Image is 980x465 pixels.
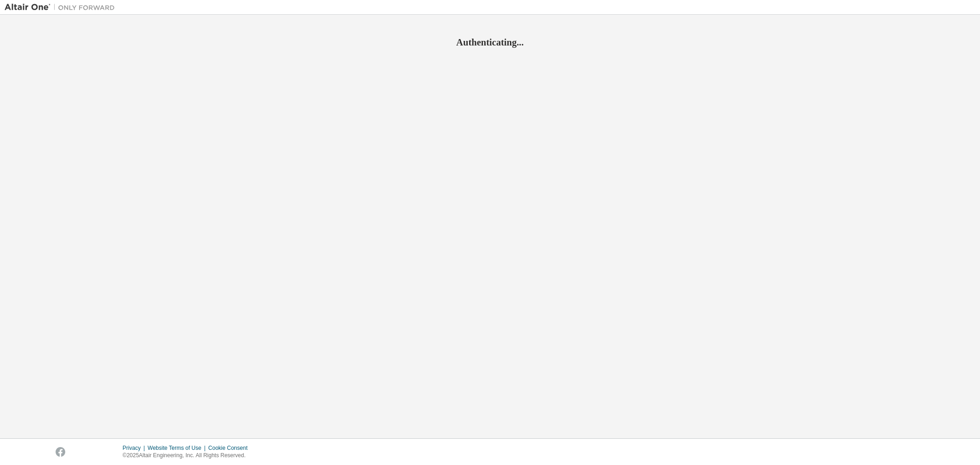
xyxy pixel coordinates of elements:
[123,444,147,452] div: Privacy
[147,444,208,452] div: Website Terms of Use
[123,452,253,459] p: © 2025 Altair Engineering, Inc. All Rights Reserved.
[56,447,65,457] img: facebook.svg
[5,3,119,12] img: Altair One
[208,444,253,452] div: Cookie Consent
[5,36,975,48] h2: Authenticating...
